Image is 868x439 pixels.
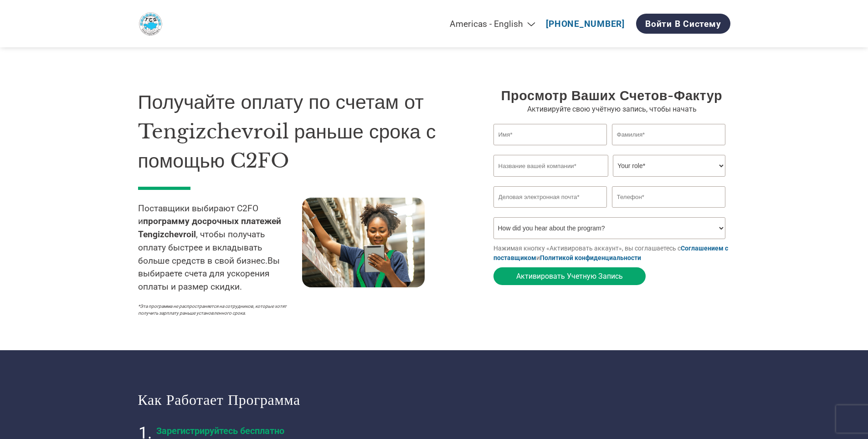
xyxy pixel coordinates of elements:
[516,272,623,281] ya-tr-span: Активировать Учетную Запись
[493,267,646,285] button: Активировать Учетную Запись
[612,146,721,151] ya-tr-span: Неверная фамилия или слишком длинная фамилия
[613,155,725,177] select: Должность /Роль
[546,19,625,29] a: [PHONE_NUMBER]
[138,255,280,292] ya-tr-span: Вы выбираете счета для ускорения оплаты и размер скидки.
[493,209,575,214] ya-tr-span: Указанный Адрес электронной почты
[493,245,681,252] ya-tr-span: Нажимая кнопку «Активировать аккаунт», вы соглашаетесь с
[612,124,726,145] input: Фамилия*
[527,105,697,113] ya-tr-span: Активируйте свою учётную запись, чтобы начать
[501,87,723,104] ya-tr-span: Просмотр ваших счетов-фактур
[138,11,163,36] img: Тенгизшевройл
[138,216,281,240] ya-tr-span: программу досрочных платежей Tengizchevroil
[636,14,730,34] a: Войти в систему
[138,90,436,173] ya-tr-span: Получайте оплату по счетам от Tengizchevroil раньше срока с помощью C2FO
[138,203,258,227] ya-tr-span: Поставщики выбирают C2FO и
[138,229,267,266] ya-tr-span: , чтобы получать оплату быстрее и вкладывать больше средств в свой бизнес.
[493,155,608,177] input: Название вашей компании*
[612,209,673,214] ya-tr-span: Указанный Номер Телефона
[156,425,284,436] ya-tr-span: Зарегистрируйтесь бесплатно
[645,19,721,29] ya-tr-span: Войти в систему
[493,186,607,208] input: Неверный формат электронной почты
[138,391,300,409] ya-tr-span: Как работает программа
[612,186,726,208] input: Телефон*
[493,146,582,151] ya-tr-span: Неверное имя или слишком длинное имя
[536,254,540,261] ya-tr-span: и
[493,178,650,183] ya-tr-span: Неверное название компании или слишком длинное название компании
[540,254,641,261] a: Политикой конфиденциальности
[138,304,287,316] ya-tr-span: *Эта программа не распространяется на сотрудников, которые хотят получить зарплату раньше установ...
[302,198,425,287] img: работник цепочки поставок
